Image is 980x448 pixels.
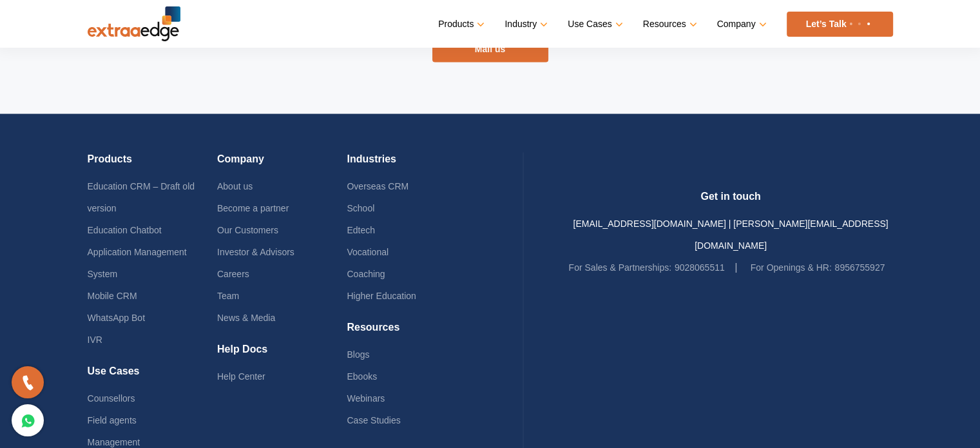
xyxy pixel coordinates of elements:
a: Let’s Talk [787,12,893,37]
a: Edtech [347,225,375,235]
a: Ebooks [347,371,377,382]
h4: Company [217,153,347,175]
a: Become a partner [217,203,289,213]
a: Our Customers [217,225,278,235]
a: 9028065511 [675,262,725,273]
a: Education Chatbot [88,225,162,235]
a: Help Center [217,371,265,382]
h4: Help Docs [217,343,347,365]
a: Mail us [432,35,548,63]
a: Team [217,291,239,301]
a: Vocational [347,247,389,257]
a: Careers [217,269,249,279]
a: [EMAIL_ADDRESS][DOMAIN_NAME] | [PERSON_NAME][EMAIL_ADDRESS][DOMAIN_NAME] [573,219,888,251]
h4: Resources [347,321,476,344]
h4: Industries [347,153,476,175]
h4: Use Cases [88,365,217,387]
a: Counsellors [88,393,135,404]
a: Mobile CRM [88,291,137,301]
a: Field agents [88,415,137,425]
a: Education CRM – Draft old version [88,181,195,213]
label: For Openings & HR: [751,257,832,278]
a: Case Studies [347,415,400,425]
a: About us [217,181,253,191]
a: Blogs [347,349,369,360]
a: WhatsApp Bot [88,313,146,323]
h4: Products [88,153,217,175]
a: Coaching [347,269,385,279]
a: Products [438,15,482,34]
a: Webinars [347,393,385,404]
a: Management [88,437,140,447]
a: IVR [88,335,102,345]
label: For Sales & Partnerships: [569,257,672,278]
a: Industry [504,15,545,34]
a: 8956755927 [834,262,885,273]
a: News & Media [217,313,275,323]
a: Use Cases [568,15,620,34]
h4: Get in touch [569,190,893,213]
a: Investor & Advisors [217,247,294,257]
a: Application Management System [88,247,187,279]
a: School [347,203,374,213]
a: Resources [643,15,695,34]
a: Overseas CRM [347,181,408,191]
a: Company [717,15,764,34]
a: Higher Education [347,291,416,301]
